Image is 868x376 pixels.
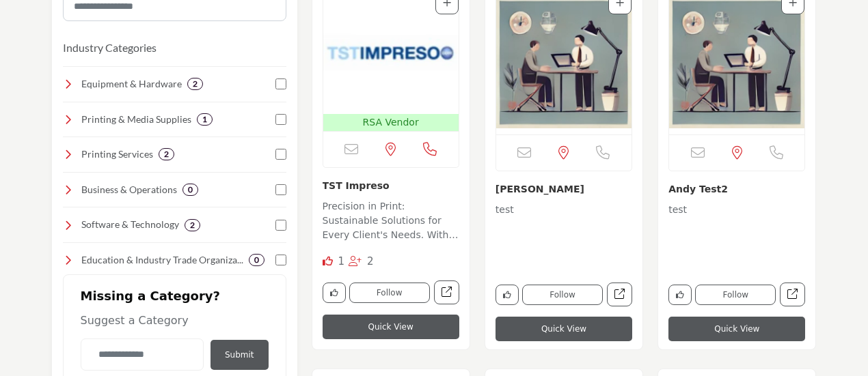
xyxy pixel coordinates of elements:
[780,283,805,306] a: Open andy-test2 in new tab
[434,280,459,304] a: Open tst-impreso in new tab
[81,147,153,161] h4: Printing Services: Professional printing solutions, including large-format, digital, and offset p...
[63,40,157,56] button: Industry Categories
[164,149,169,159] b: 2
[275,114,286,125] input: Select Printing & Media Supplies checkbox
[81,338,204,371] input: Category Name
[249,254,265,266] div: 0 Results For Education & Industry Trade Organizations
[254,255,259,265] b: 0
[81,218,179,231] h4: Software & Technology: Advanced software and digital tools for print management, automation, and ...
[323,199,459,245] p: Precision in Print: Sustainable Solutions for Every Client's Needs. With a strong foothold in the...
[349,283,430,303] button: Follow
[323,180,390,191] a: TST Impreso
[496,285,519,305] button: Like company
[496,182,632,196] h3: Andy Test
[323,178,459,192] h3: TST Impreso
[668,199,805,248] a: test
[190,220,195,230] b: 2
[81,113,191,126] h4: Printing & Media Supplies: A wide range of high-quality paper, films, inks, and specialty materia...
[323,283,346,303] button: Like company
[338,255,344,267] span: 1
[323,196,459,245] a: Precision in Print: Sustainable Solutions for Every Client's Needs. With a strong foothold in the...
[496,317,632,341] button: Quick View
[197,113,213,126] div: 1 Results For Printing & Media Supplies
[668,182,805,196] h3: Andy Test2
[323,256,333,266] i: Like
[496,199,632,248] a: test
[159,148,174,160] div: 2 Results For Printing Services
[81,77,182,91] h4: Equipment & Hardware : Top-quality printers, copiers, and finishing equipment to enhance efficien...
[275,149,286,160] input: Select Printing Services checkbox
[522,285,603,305] button: Follow
[349,254,374,270] div: Followers
[275,184,286,195] input: Select Business & Operations checkbox
[668,317,805,341] button: Quick View
[185,219,200,231] div: 2 Results For Software & Technology
[182,184,198,196] div: 0 Results For Business & Operations
[668,184,728,194] a: Andy Test2
[275,220,286,231] input: Select Software & Technology checkbox
[695,285,776,305] button: Follow
[496,184,584,194] a: [PERSON_NAME]
[275,78,286,89] input: Select Equipment & Hardware checkbox
[211,340,269,370] button: Submit
[81,183,177,197] h4: Business & Operations: Essential resources for financial management, marketing, and operations to...
[607,283,632,306] a: Open andy-test in new tab
[326,115,456,130] p: RSA Vendor
[496,203,632,248] p: test
[187,78,203,90] div: 2 Results For Equipment & Hardware
[367,255,374,267] span: 2
[81,314,189,327] span: Suggest a Category
[193,79,198,89] b: 2
[668,285,692,305] button: Like company
[81,289,269,313] h2: Missing a Category?
[202,115,207,124] b: 1
[81,253,243,267] h4: Education & Industry Trade Organizations: Connect with industry leaders, trade groups, and profes...
[188,185,193,194] b: 0
[323,315,459,339] button: Quick View
[275,255,286,265] input: Select Education & Industry Trade Organizations checkbox
[668,203,805,248] p: test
